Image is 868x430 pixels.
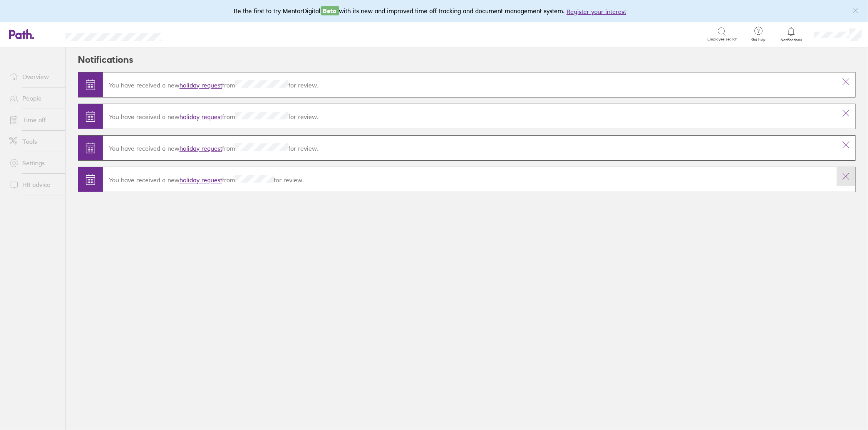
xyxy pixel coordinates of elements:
a: holiday request [179,113,222,121]
p: You have received a new from for review. [109,143,831,152]
p: You have received a new from for review. [109,80,831,89]
a: holiday request [179,145,222,153]
a: holiday request [179,82,222,89]
a: People [3,91,65,106]
a: Notifications [779,26,804,42]
p: You have received a new from for review. [109,175,831,184]
h2: Notifications [78,47,133,72]
span: Get help [746,37,771,42]
a: holiday request [179,176,222,184]
a: Settings [3,155,65,171]
span: Employee search [708,37,738,42]
p: You have received a new from for review. [109,112,831,121]
div: Search [182,30,201,37]
a: Overview [3,69,65,84]
span: Notifications [779,38,804,42]
button: Register your interest [567,7,627,16]
a: Time off [3,112,65,128]
a: Tools [3,134,65,149]
a: HR advice [3,177,65,192]
span: Beta [321,6,339,15]
div: Be the first to try MentorDigital with its new and improved time off tracking and document manage... [234,6,634,16]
